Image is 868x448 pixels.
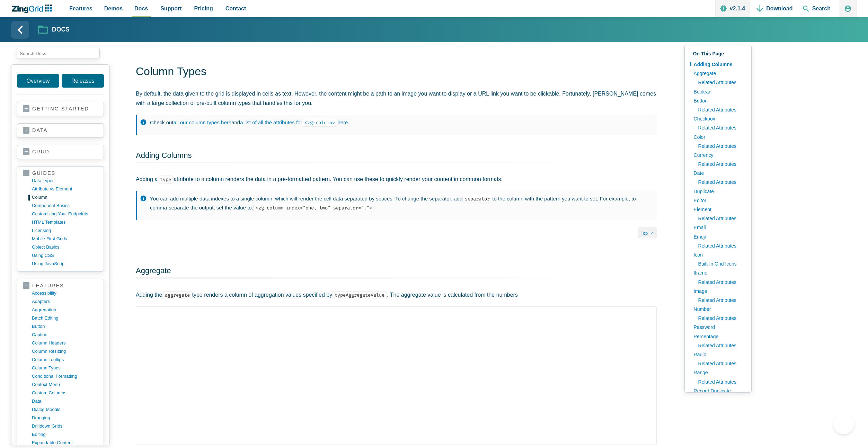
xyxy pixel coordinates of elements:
[136,89,657,108] p: By default, the data given to the grid is displayed in cells as text. However, the content might ...
[32,260,98,268] a: using JavaScript
[136,64,657,80] h1: Column Types
[32,218,98,226] a: HTML templates
[690,250,746,259] a: Icon
[62,74,104,88] a: Releases
[32,226,98,235] a: licensing
[695,142,746,151] a: Related Attributes
[695,123,746,132] a: Related Attributes
[32,405,98,414] a: dialog modals
[695,296,746,305] a: Related Attributes
[32,306,98,314] a: aggregation
[225,4,246,13] span: Contact
[690,323,746,332] a: Password
[690,96,746,105] a: Button
[38,24,70,36] a: Docs
[32,422,98,430] a: drilldown grids
[690,151,746,160] a: Currency
[32,372,98,380] a: conditional formatting
[32,251,98,260] a: using CSS
[32,347,98,356] a: column resizing
[695,214,746,223] a: Related Attributes
[695,105,746,114] a: Related Attributes
[462,195,492,203] code: separator
[690,223,746,232] a: Email
[32,289,98,297] a: accessibility
[695,259,746,268] a: Built-In Grid Icons
[690,287,746,296] a: Image
[17,74,59,88] a: Overview
[690,386,746,395] a: Record Duplicate
[32,185,98,193] a: Attribute vs Element
[302,119,337,127] code: <zg-column>
[695,278,746,287] a: Related Attributes
[833,413,854,434] iframe: Toggle Customer Support
[695,377,746,386] a: Related Attributes
[32,331,98,339] a: caption
[690,114,746,123] a: Checkbox
[23,283,98,289] a: features
[695,241,746,250] a: Related Attributes
[104,4,123,13] span: Demos
[32,210,98,218] a: customizing your endpoints
[150,194,650,212] p: You can add multiple data indexes to a single column, which will render the cell data separated b...
[32,177,98,185] a: data types
[690,87,746,96] a: Boolean
[690,368,746,377] a: Range
[150,118,650,127] p: Check out and .
[690,187,746,196] a: Duplicate
[32,389,98,397] a: custom columns
[32,339,98,347] a: column headers
[158,176,174,183] code: type
[695,78,746,87] a: Related Attributes
[134,4,148,13] span: Docs
[23,149,98,155] a: crud
[32,380,98,389] a: context menu
[690,232,746,241] a: Emoji
[695,359,746,368] a: Related Attributes
[253,204,374,212] code: <zg-column index="one, two" separator=",">
[32,297,98,306] a: adapters
[695,178,746,187] a: Related Attributes
[695,314,746,323] a: Related Attributes
[136,306,657,445] iframe: Demo loaded in iFrame
[690,133,746,142] a: Color
[240,119,348,125] a: a list of all the attributes for<zg-column>here
[17,48,100,59] input: search input
[32,201,98,210] a: component basics
[690,305,746,314] a: Number
[32,397,98,405] a: data
[32,364,98,372] a: column types
[690,350,746,359] a: Radio
[32,193,98,201] a: column
[690,205,746,214] a: Element
[32,414,98,422] a: dragging
[32,439,98,447] a: expandable content
[32,322,98,331] a: button
[32,243,98,251] a: object basics
[690,268,746,277] a: Iframe
[136,266,171,275] a: Aggregate
[32,356,98,364] a: column tooltips
[690,169,746,178] a: Date
[690,69,746,78] a: Aggregate
[695,160,746,169] a: Related Attributes
[69,4,92,13] span: Features
[32,235,98,243] a: mobile first grids
[695,341,746,350] a: Related Attributes
[136,151,192,160] a: Adding Columns
[23,106,98,113] a: getting started
[52,27,70,33] strong: Docs
[690,60,746,69] a: Adding Columns
[23,127,98,134] a: data
[23,170,98,177] a: guides
[136,174,657,184] p: Adding a attribute to a column renders the data in a pre-formatted pattern. You can use these to ...
[162,291,192,299] code: aggregate
[174,119,232,125] a: all our column types here
[194,4,213,13] span: Pricing
[32,314,98,322] a: batch editing
[11,5,56,13] a: ZingChart Logo. Click to return to the homepage
[32,430,98,439] a: editing
[136,290,657,299] p: Adding the type renders a column of aggregation values specified by . The aggregate value is calc...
